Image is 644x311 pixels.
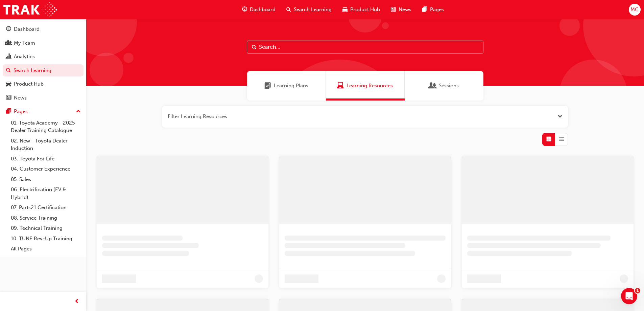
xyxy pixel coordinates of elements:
[635,288,640,293] span: 1
[6,95,11,101] span: news-icon
[3,64,84,77] a: Search Learning
[8,184,84,202] a: 06. Electrification (EV & Hybrid)
[8,244,84,254] a: All Pages
[250,6,276,14] span: Dashboard
[14,108,28,115] div: Pages
[247,71,326,101] a: Learning PlansLearning Plans
[14,53,35,61] div: Analytics
[385,3,417,17] a: news-iconNews
[430,6,444,14] span: Pages
[74,297,79,306] span: prev-icon
[429,82,436,90] span: Sessions
[3,2,57,17] img: Trak
[14,25,40,33] div: Dashboard
[439,82,459,90] span: Sessions
[405,71,483,101] a: SessionsSessions
[8,213,84,223] a: 08. Service Training
[286,5,291,14] span: search-icon
[630,6,639,14] span: MC
[6,40,11,46] span: people-icon
[247,41,483,53] input: Search...
[6,109,11,115] span: pages-icon
[6,68,11,74] span: search-icon
[621,288,637,304] iframe: Intercom live chat
[8,234,84,244] a: 10. TUNE Rev-Up Training
[8,118,84,136] a: 01. Toyota Academy - 2025 Dealer Training Catalogue
[8,174,84,185] a: 05. Sales
[3,105,84,118] button: Pages
[281,3,337,17] a: search-iconSearch Learning
[337,3,385,17] a: car-iconProduct Hub
[242,5,247,14] span: guage-icon
[237,3,281,17] a: guage-iconDashboard
[350,6,380,14] span: Product Hub
[399,6,411,14] span: News
[3,92,84,104] a: News
[546,135,551,143] span: Grid
[8,223,84,234] a: 09. Technical Training
[347,82,393,90] span: Learning Resources
[6,54,11,60] span: chart-icon
[3,50,84,63] a: Analytics
[3,23,84,36] a: Dashboard
[417,3,449,17] a: pages-iconPages
[264,82,271,90] span: Learning Plans
[557,113,563,120] button: Open the filter
[342,5,348,14] span: car-icon
[76,107,81,116] span: up-icon
[3,22,84,105] button: DashboardMy TeamAnalyticsSearch LearningProduct HubNews
[8,164,84,174] a: 04. Customer Experience
[8,154,84,164] a: 03. Toyota For Life
[294,6,332,14] span: Search Learning
[14,39,35,47] div: My Team
[14,94,27,102] div: News
[274,82,308,90] span: Learning Plans
[252,43,257,51] span: Search
[337,82,344,90] span: Learning Resources
[6,81,11,87] span: car-icon
[8,136,84,154] a: 02. New - Toyota Dealer Induction
[422,5,427,14] span: pages-icon
[391,5,396,14] span: news-icon
[629,4,641,16] button: MC
[14,80,44,88] div: Product Hub
[559,135,564,143] span: List
[3,78,84,90] a: Product Hub
[6,26,11,32] span: guage-icon
[326,71,405,101] a: Learning ResourcesLearning Resources
[8,202,84,213] a: 07. Parts21 Certification
[3,37,84,49] a: My Team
